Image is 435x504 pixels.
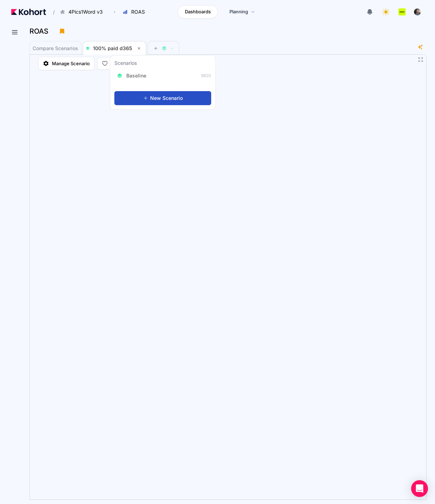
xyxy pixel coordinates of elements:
div: Open Intercom Messenger [411,480,428,497]
button: Fullscreen [418,57,423,62]
span: / [47,8,55,16]
img: Kohort logo [11,9,46,15]
span: 9820 [201,73,211,79]
button: 4Pics1Word v3 [56,6,110,18]
a: Planning [222,5,262,19]
span: Baseline [126,72,146,79]
a: Manage Scenario [38,57,94,70]
h3: ROAS [29,28,53,35]
span: 4Pics1Word v3 [68,8,103,15]
button: Baseline [114,70,153,81]
span: Dashboards [185,8,211,15]
span: Compare Scenarios [33,46,78,51]
button: New Scenario [114,91,211,105]
span: 100% paid d365 [93,45,132,51]
span: › [112,9,117,15]
img: logo_Lotum_Logo_20240521114851236074.png [399,8,406,15]
button: ROAS [119,6,152,18]
span: ROAS [131,8,145,15]
span: New Scenario [150,95,183,102]
span: Manage Scenario [52,60,90,67]
a: Dashboards [178,5,218,19]
span: Planning [229,8,248,15]
h3: Scenarios [114,60,137,68]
